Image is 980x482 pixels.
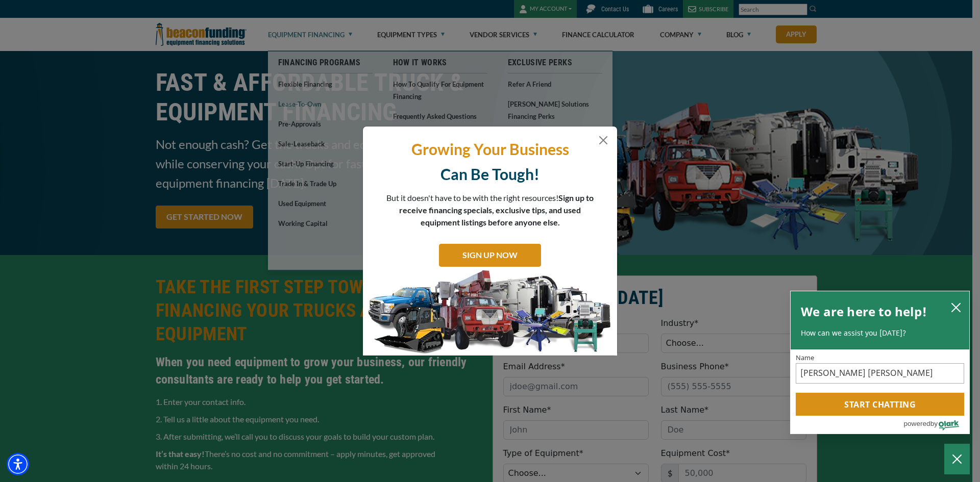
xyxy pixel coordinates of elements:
[944,444,970,474] button: Close Chatbox
[371,164,609,184] p: Can Be Tough!
[903,416,969,434] a: Powered by Olark
[801,328,959,338] p: How can we assist you [DATE]?
[948,300,964,314] button: close chatbox
[796,354,964,361] label: Name
[7,453,29,475] div: Accessibility Menu
[903,417,930,430] span: powered
[439,244,541,267] a: SIGN UP NOW
[790,291,970,435] div: olark chatbox
[363,269,617,356] img: subscribe-modal.jpg
[930,417,938,430] span: by
[386,192,594,229] p: But it doesn't have to be with the right resources!
[371,139,609,159] p: Growing Your Business
[597,134,609,146] button: Close
[801,301,927,322] h2: We are here to help!
[796,392,964,416] button: Start chatting
[399,193,594,227] span: Sign up to receive financing specials, exclusive tips, and used equipment listings before anyone ...
[796,363,964,383] input: Name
